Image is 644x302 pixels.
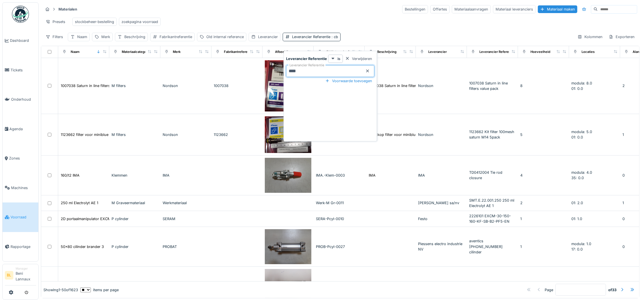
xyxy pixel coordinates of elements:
[61,173,79,178] div: 160/t2 IMA
[330,35,338,39] span: : cb
[9,156,36,161] span: Zones
[520,173,567,178] div: 4
[582,49,595,54] div: Locaties
[571,86,583,91] span: 01: 0.0
[61,244,104,249] div: 50x80 cilinder brander 3
[43,18,68,26] div: Presets
[316,173,362,178] div: IMA.-Klem-0003
[377,49,397,54] div: Beschrijving
[5,271,13,280] li: BL
[224,49,253,54] div: Fabrikantreferentie
[369,173,376,178] div: IMA
[61,216,125,222] div: 2D portaalmanipulator EXCM-30-150
[12,6,29,23] img: Badge_color-CXgf-gQk.svg
[286,56,327,61] strong: Leverancier Referentie
[337,56,340,61] strong: is
[11,97,36,102] span: Onderhoud
[418,173,425,177] span: IMA
[571,242,591,246] span: modula: 1.0
[571,81,592,85] span: modula: 8.0
[173,49,181,54] div: Merk
[163,132,209,137] div: Nordson
[530,49,550,54] div: Hoeveelheid
[520,132,567,137] div: 5
[316,200,362,206] div: Werk-M Gr-0011
[163,244,209,249] div: PROBAT
[428,49,447,54] div: Leverancier
[265,116,311,153] img: 1123662 filter voor miniblue 2 pistool
[112,200,158,206] div: M Graveermateriaal
[43,287,78,292] div: Showing 1 - 50 of 1623
[520,216,567,222] div: 1
[101,34,110,40] div: Merk
[61,83,130,88] div: 1007038 Saturn in line filters value pack
[43,33,66,41] div: Filters
[80,287,119,292] div: items per page
[469,214,511,224] span: 2226101 EXCM-30-150-160-KF-SB-B2-PF5-EN
[77,34,87,40] div: Naam
[520,200,567,206] div: 2
[571,130,592,134] span: modula: 5.0
[214,132,260,137] div: 1123662
[16,266,36,271] div: Manager
[11,67,36,73] span: Tickets
[369,132,444,137] div: Spuitkop filter voor miniblue 2 inline filter ...
[121,19,158,24] div: zoekpagina voorraad
[258,34,278,40] div: Leverancier
[571,247,583,251] span: 17: 0.0
[206,34,244,40] div: Old internal reference
[16,266,36,284] li: Beni Lannaux
[571,176,584,180] span: 35: 0.0
[122,49,150,54] div: Materiaalcategorie
[452,5,491,13] div: Materiaalaanvragen
[265,60,311,111] img: 1007038 Saturn in line filters value pack
[112,132,158,137] div: M filters
[571,135,583,139] span: 01: 0.0
[469,81,508,91] span: 1007038 Saturn in line filters value pack
[112,216,158,222] div: P cylinder
[469,130,514,139] span: 1123662 Kit filter 100mesh saturn M14 5pack
[493,5,536,13] div: Materiaal leveranciers
[71,49,79,54] div: Naam
[163,83,209,88] div: Nordson
[275,49,292,54] div: Afbeelding
[571,170,592,175] span: modula: 4.0
[11,214,36,220] span: Voorraad
[61,200,98,206] div: 250 ml Electrolyt AE 1
[479,49,515,54] div: Leverancier Referentie
[545,287,553,292] div: Page
[520,244,567,249] div: 1
[112,173,158,178] div: Klemmen
[112,83,158,88] div: M filters
[160,34,192,40] div: Fabrikantreferentie
[418,242,462,251] span: Piessens electro industrie NV
[369,83,450,88] div: 1007038 Saturn in line filters value pack verp...
[214,83,260,88] div: 1007038
[571,217,582,221] span: 01: 1.0
[292,34,338,40] div: Leverancier Referentie
[430,5,450,13] div: Offertes
[608,287,616,292] strong: of 33
[326,49,360,54] div: Old internal reference
[469,198,514,208] span: SMT.E.22.001.250 250 ml Electrolyt AE 1
[11,185,36,191] span: Machines
[61,132,125,137] div: 1123662 filter voor miniblue 2 pistool
[265,158,311,193] img: 160/t2 IMA
[265,229,311,264] img: 50x80 cilinder brander 3
[56,7,79,12] strong: Materialen
[124,34,145,40] div: Beschrijving
[538,5,577,13] div: Materiaal maken
[402,5,428,13] div: Bestellingen
[343,55,374,63] div: Verwijderen
[418,201,459,205] span: [PERSON_NAME] sa/nv
[163,200,209,206] div: Werkmateriaal
[571,201,583,205] span: 01: 2.0
[163,216,209,222] div: SERAM
[575,33,605,41] div: Kolommen
[469,239,503,254] span: aventics [PHONE_NUMBER] cilinder
[323,77,374,85] div: Voorwaarde toevoegen
[418,133,433,137] span: Nordson
[418,217,427,221] span: Festo
[288,63,326,68] label: Leverancier Referentie
[606,33,637,41] div: Exporteren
